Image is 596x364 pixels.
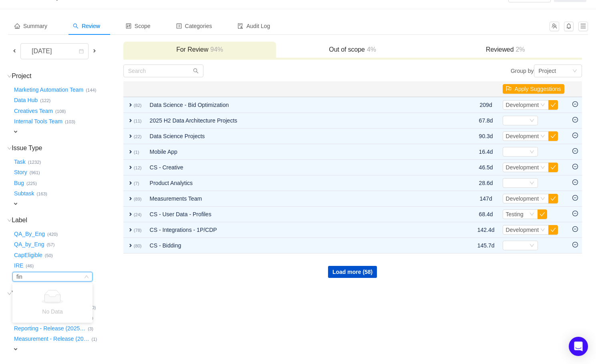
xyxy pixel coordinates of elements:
td: Data Science - Bid Optimization [146,97,448,113]
h3: Label [12,216,123,224]
span: Development [506,102,539,108]
button: icon: check [548,194,558,203]
span: Development [506,164,539,171]
td: 46.5d [473,160,499,175]
p: No Data [17,307,88,316]
small: (22) [134,134,142,139]
td: 28.6d [473,175,499,191]
small: (57) [47,242,55,247]
td: CS - Bidding [146,238,448,253]
span: expand [12,201,19,207]
i: icon: down [7,74,12,78]
div: Group by [352,64,582,77]
i: icon: down [540,134,545,139]
button: Load more (58) [328,266,377,278]
span: expand [127,180,134,186]
small: (12) [134,165,142,170]
i: icon: minus-circle [572,101,578,107]
i: icon: down [540,196,545,202]
td: 147d [473,191,499,207]
button: Bug [12,177,26,189]
span: Audit Log [238,23,270,29]
span: expand [127,149,134,155]
i: icon: minus-circle [572,226,578,232]
td: Mobile App [146,144,448,160]
small: (144) [86,88,96,93]
button: Task [12,155,28,168]
small: (24) [134,212,142,217]
i: icon: down [530,118,534,124]
div: Open Intercom Messenger [569,337,588,356]
span: expand [127,102,134,108]
small: (420) [47,232,58,237]
small: (961) [30,170,40,175]
i: icon: minus-circle [572,195,578,201]
small: (103) [65,119,75,124]
i: icon: down [540,165,545,171]
small: (122) [40,98,50,103]
td: 209d [473,97,499,113]
i: icon: down [7,292,12,296]
i: icon: minus-circle [572,117,578,123]
td: 2025 H2 Data Architecture Projects [146,113,448,129]
span: Testing [506,211,524,217]
button: QA_By_Eng [12,227,47,240]
button: Marketing Automation Team [12,83,86,96]
i: icon: home [14,23,20,29]
td: 16.4d [473,144,499,160]
td: 68.4d [473,207,499,222]
i: icon: down [7,218,12,223]
span: Summary [14,23,47,29]
small: (6) [88,316,93,320]
h3: Reviewed [433,46,578,54]
button: IRE [12,259,26,272]
i: icon: minus-circle [572,148,578,154]
i: icon: down [572,68,577,74]
i: icon: minus-circle [572,179,578,185]
span: expand [127,164,134,171]
button: icon: check [548,163,558,172]
td: CS - Creative [146,160,448,175]
small: (1232) [28,160,41,165]
span: expand [12,129,19,135]
small: (225) [26,181,37,186]
i: icon: search [193,68,199,74]
i: icon: calendar [79,49,84,54]
i: icon: minus-circle [572,242,578,247]
td: 145.7d [473,238,499,253]
small: (11) [134,119,142,123]
button: icon: flagApply Suggestions [503,84,564,94]
span: expand [127,133,134,139]
small: (1) [92,337,97,342]
span: expand [127,195,134,202]
span: 2% [513,46,525,53]
i: icon: down [530,243,534,249]
span: expand [127,117,134,124]
button: icon: team [550,22,559,31]
i: icon: down [530,149,534,155]
button: Subtask [12,187,37,200]
span: expand [127,227,134,233]
i: icon: down [540,227,545,233]
span: expand [12,346,19,352]
button: icon: check [548,131,558,141]
i: icon: minus-circle [572,133,578,138]
i: icon: minus-circle [572,164,578,169]
button: Reporting - Release (2025… [12,322,88,335]
button: CapEligible [12,249,45,261]
span: Categories [176,23,212,29]
small: (3) [88,326,93,331]
span: Development [506,227,539,233]
i: icon: down [7,146,12,151]
td: CS - Integrations - 1P/CDP [146,222,448,238]
i: icon: down [84,274,89,280]
button: icon: check [548,225,558,235]
i: icon: minus-circle [572,211,578,216]
small: (50) [45,253,53,258]
small: (89) [134,197,142,201]
small: (108) [55,109,66,114]
small: (1) [134,150,139,155]
div: [DATE] [25,44,60,59]
i: icon: down [530,181,534,186]
td: CS - User Data - Profiles [146,207,448,222]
